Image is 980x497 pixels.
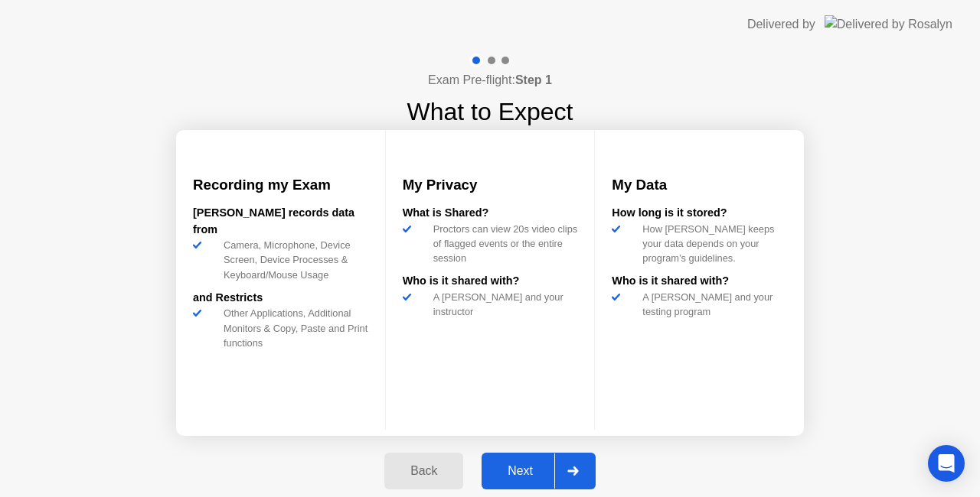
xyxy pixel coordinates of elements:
div: Proctors can view 20s video clips of flagged events or the entire session [427,222,578,266]
div: How long is it stored? [612,205,787,222]
div: Other Applications, Additional Monitors & Copy, Paste and Print functions [217,306,368,350]
h4: Exam Pre-flight: [428,71,552,89]
div: Open Intercom Messenger [928,445,965,482]
div: How [PERSON_NAME] keeps your data depends on your program’s guidelines. [636,222,787,266]
div: Next [486,464,554,478]
div: A [PERSON_NAME] and your testing program [636,290,787,319]
img: Delivered by Rosalyn [825,15,952,33]
h3: Recording my Exam [193,174,368,196]
button: Next [482,453,596,489]
div: Camera, Microphone, Device Screen, Device Processes & Keyboard/Mouse Usage [217,238,368,282]
div: Who is it shared with? [612,273,787,290]
button: Back [384,453,463,489]
div: Who is it shared with? [403,273,578,290]
h3: My Privacy [403,174,578,196]
div: Delivered by [747,15,815,34]
div: and Restricts [193,290,368,307]
h1: What to Expect [407,93,573,130]
div: A [PERSON_NAME] and your instructor [427,290,578,319]
div: [PERSON_NAME] records data from [193,205,368,238]
h3: My Data [612,174,787,196]
b: Step 1 [515,73,552,86]
div: What is Shared? [403,205,578,222]
div: Back [389,464,459,478]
